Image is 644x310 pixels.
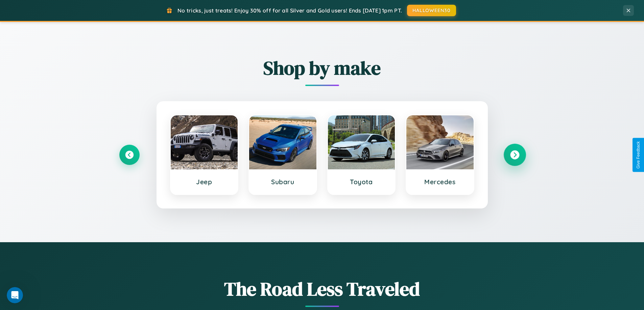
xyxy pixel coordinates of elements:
h3: Toyota [335,178,388,186]
div: Give Feedback [636,141,641,169]
iframe: Intercom live chat [7,287,23,303]
h2: Shop by make [119,55,525,81]
h3: Mercedes [413,178,467,186]
h3: Subaru [256,178,310,186]
h3: Jeep [177,178,231,186]
h1: The Road Less Traveled [119,276,525,302]
button: HALLOWEEN30 [407,5,456,16]
span: No tricks, just treats! Enjoy 30% off for all Silver and Gold users! Ends [DATE] 1pm PT. [177,7,402,14]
